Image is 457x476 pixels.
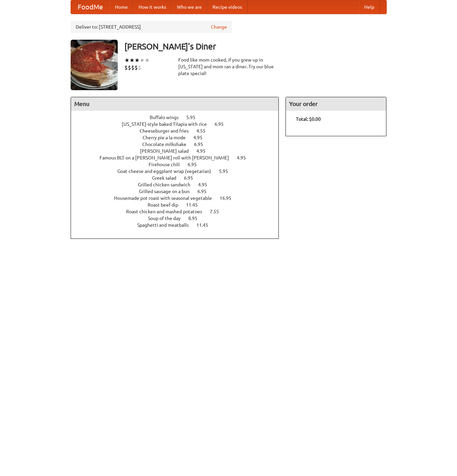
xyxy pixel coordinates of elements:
[172,0,207,14] a: Who we are
[100,155,236,160] span: Famous BLT on a [PERSON_NAME] roll with [PERSON_NAME]
[138,64,141,71] li: $
[143,135,192,140] span: Cherry pie a la mode
[126,209,209,214] span: Roast chicken and mashed potatoes
[137,222,195,228] span: Spaghetti and meatballs
[178,57,279,77] div: Food like mom cooked, if you grew up in [US_STATE] and mom ran a diner. Try our blue plate special!
[188,162,203,167] span: 6.95
[135,57,140,64] li: ★
[142,142,193,147] span: Chocolate milkshake
[114,195,244,201] a: Housemade pot roast with seasonal vegetable 16.95
[186,202,204,208] span: 11.45
[137,222,221,228] a: Spaghetti and meatballs 11.45
[117,169,240,174] a: Goat cheese and eggplant wrap (vegetarian) 5.95
[114,195,219,201] span: Housemade pot roast with seasonal vegetable
[149,162,187,167] span: Firehouse chili
[148,202,210,208] a: Roast beef dip 11.45
[207,0,247,14] a: Recipe videos
[71,0,110,14] a: FoodMe
[143,135,215,140] a: Cherry pie a la mode 4.95
[286,97,386,111] h4: Your order
[186,115,202,120] span: 5.95
[100,155,258,160] a: Famous BLT on a [PERSON_NAME] roll with [PERSON_NAME] 4.95
[122,121,236,127] a: [US_STATE]-style baked Tilapia with rice 6.95
[131,64,135,71] li: $
[140,57,145,64] li: ★
[359,0,380,14] a: Help
[129,57,135,64] li: ★
[139,189,196,194] span: Grilled sausage on a bun
[140,148,195,154] span: [PERSON_NAME] salad
[148,216,210,221] a: Soup of the day 8.95
[145,57,150,64] li: ★
[128,64,131,71] li: $
[211,24,227,30] a: Change
[215,121,230,127] span: 6.95
[148,202,185,208] span: Roast beef dip
[152,175,183,181] span: Greek salad
[117,169,218,174] span: Goat cheese and eggplant wrap (vegetarian)
[71,97,279,111] h4: Menu
[110,0,133,14] a: Home
[148,216,187,221] span: Soup of the day
[196,222,215,228] span: 11.45
[122,121,214,127] span: [US_STATE]-style baked Tilapia with rice
[188,216,204,221] span: 8.95
[140,128,218,134] a: Cheeseburger and fries 4.55
[196,148,212,154] span: 4.95
[138,182,197,187] span: Grilled chicken sandwich
[237,155,253,160] span: 4.95
[71,21,232,33] div: Deliver to: [STREET_ADDRESS]
[184,175,200,181] span: 6.95
[193,135,209,140] span: 4.95
[140,148,218,154] a: [PERSON_NAME] salad 4.95
[133,0,172,14] a: How it works
[196,128,212,134] span: 4.55
[219,169,235,174] span: 5.95
[124,40,387,53] h3: [PERSON_NAME]'s Diner
[124,64,128,71] li: $
[71,40,118,90] img: angular.jpg
[142,142,216,147] a: Chocolate milkshake 6.95
[198,182,214,187] span: 4.95
[124,57,129,64] li: ★
[149,162,209,167] a: Firehouse chili 6.95
[126,209,231,214] a: Roast chicken and mashed potatoes 7.55
[138,182,220,187] a: Grilled chicken sandwich 4.95
[140,128,195,134] span: Cheeseburger and fries
[296,116,321,122] b: Total: $0.00
[150,115,208,120] a: Buffalo wings 5.95
[150,115,185,120] span: Buffalo wings
[139,189,219,194] a: Grilled sausage on a bun 6.95
[220,195,238,201] span: 16.95
[197,189,213,194] span: 6.95
[210,209,226,214] span: 7.55
[152,175,205,181] a: Greek salad 6.95
[194,142,210,147] span: 6.95
[135,64,138,71] li: $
